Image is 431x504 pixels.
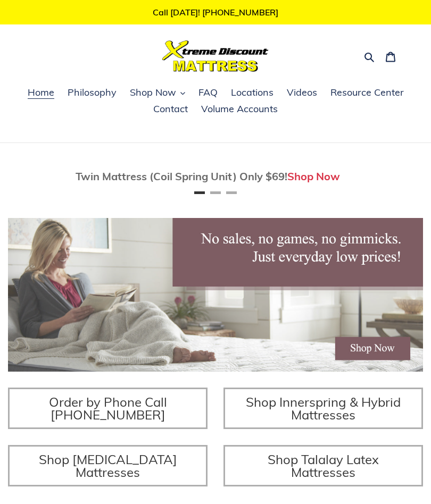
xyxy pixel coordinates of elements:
span: Twin Mattress (Coil Spring Unit) Only $69! [76,170,287,183]
a: Volume Accounts [196,102,283,117]
span: Locations [231,86,273,99]
a: FAQ [193,85,223,101]
a: Shop [MEDICAL_DATA] Mattresses [8,445,208,486]
a: Shop Talalay Latex Mattresses [223,445,423,486]
a: Shop Now [287,170,340,183]
span: Shop Talalay Latex Mattresses [268,451,379,480]
a: Locations [226,85,279,101]
a: Philosophy [62,85,122,101]
span: Philosophy [68,86,117,99]
a: Resource Center [325,85,409,101]
span: Order by Phone Call [PHONE_NUMBER] [49,394,167,423]
button: Page 2 [210,191,221,194]
img: Xtreme Discount Mattress [162,40,269,72]
span: Shop Innerspring & Hybrid Mattresses [246,394,401,423]
button: Page 3 [226,191,237,194]
span: FAQ [198,86,218,99]
a: Home [22,85,60,101]
span: Home [28,86,54,99]
span: Resource Center [330,86,404,99]
span: Shop [MEDICAL_DATA] Mattresses [39,451,177,480]
button: Page 1 [194,191,205,194]
button: Shop Now [125,85,190,101]
a: Contact [148,102,193,117]
img: herobannermay2022-1652879215306_1200x.jpg [8,218,423,372]
span: Shop Now [130,86,176,99]
a: Order by Phone Call [PHONE_NUMBER] [8,388,208,429]
a: Shop Innerspring & Hybrid Mattresses [223,388,423,429]
span: Contact [153,103,188,115]
span: Videos [287,86,317,99]
a: Videos [281,85,322,101]
span: Volume Accounts [201,103,278,115]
